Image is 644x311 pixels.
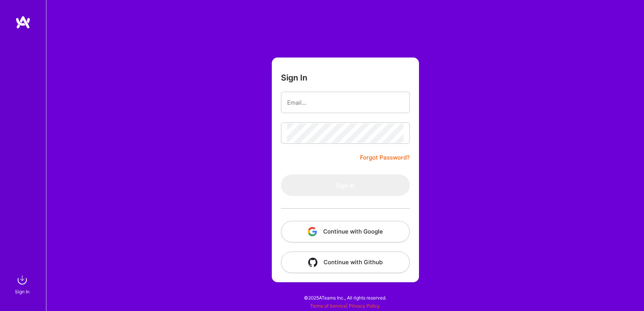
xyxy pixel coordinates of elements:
[310,303,346,309] a: Terms of Service
[15,15,31,29] img: logo
[281,73,307,82] h3: Sign In
[308,227,317,236] img: icon
[310,303,380,309] span: |
[281,174,410,196] button: Sign In
[15,288,30,296] div: Sign In
[349,303,380,309] a: Privacy Policy
[16,272,30,296] a: sign inSign In
[281,221,410,242] button: Continue with Google
[287,93,404,112] input: Email...
[308,258,317,267] img: icon
[15,272,30,288] img: sign in
[281,252,410,273] button: Continue with Github
[360,153,410,162] a: Forgot Password?
[46,288,644,307] div: © 2025 ATeams Inc., All rights reserved.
